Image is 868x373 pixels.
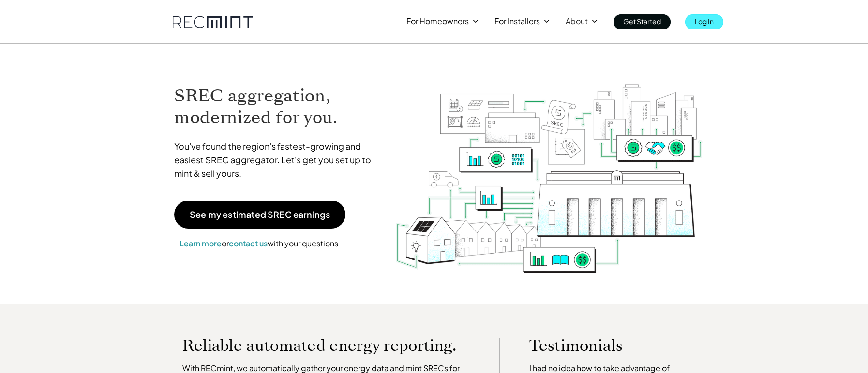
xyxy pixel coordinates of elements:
[623,14,661,28] p: Get Started
[182,338,471,353] p: Reliable automated energy reporting.
[406,14,469,28] p: For Homeowners
[174,140,380,180] p: You've found the region's fastest-growing and easiest SREC aggregator. Let's get you set up to mi...
[566,14,588,28] p: About
[614,14,671,29] a: Get Started
[395,58,703,275] img: RECmint value cycle
[180,238,222,248] a: Learn more
[529,338,673,353] p: Testimonials
[190,210,330,219] p: See my estimated SREC earnings
[229,238,268,248] a: contact us
[494,14,540,28] p: For Installers
[685,14,723,29] a: Log In
[174,85,380,129] h1: SREC aggregation, modernized for you.
[174,237,344,250] p: or with your questions
[174,201,345,229] a: See my estimated SREC earnings
[695,14,714,28] p: Log In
